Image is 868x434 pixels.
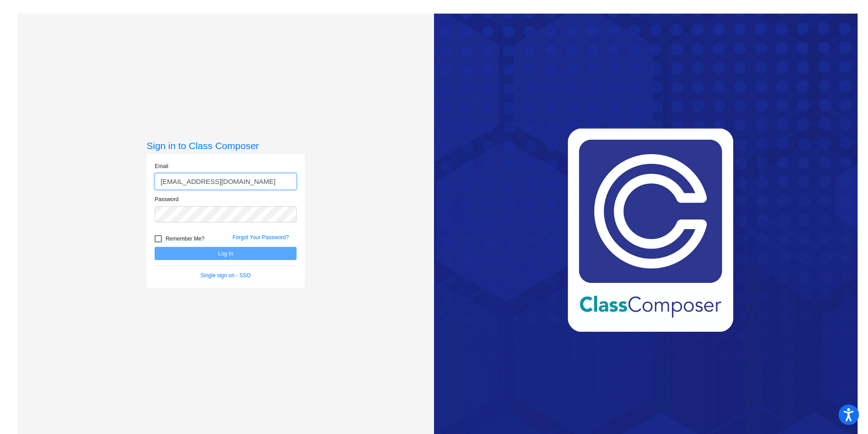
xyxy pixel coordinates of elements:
a: Forgot Your Password? [232,234,289,241]
label: Password [155,195,179,203]
h3: Sign in to Class Composer [146,140,305,151]
span: Remember Me? [165,233,204,244]
label: Email [155,162,168,170]
a: Single sign on - SSO [201,272,251,279]
button: Log In [155,247,297,260]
